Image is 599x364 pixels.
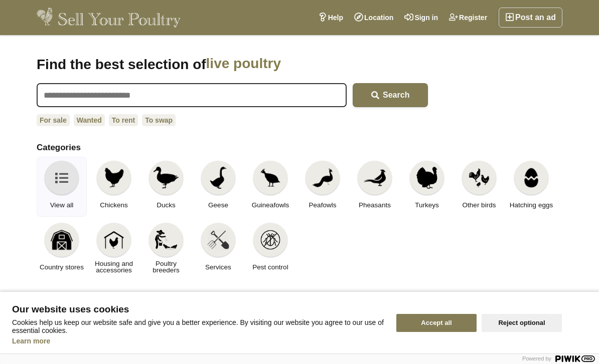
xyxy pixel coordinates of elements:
[415,202,439,208] span: Turkeys
[37,219,87,279] a: Country stores Country stores
[51,229,73,251] img: Country stores
[144,260,188,273] span: Poultry breeders
[89,219,139,279] a: Housing and accessories Housing and accessories
[74,114,105,126] a: Wanted
[100,202,128,208] span: Chickens
[349,8,399,28] a: Location
[359,202,391,208] span: Pheasants
[193,157,243,217] a: Geese Geese
[297,157,348,217] a: Peafowls Peafowls
[207,167,229,189] img: Geese
[103,229,125,251] img: Housing and accessories
[499,8,562,28] a: Post an ad
[482,314,562,332] button: Reject optional
[207,229,229,251] img: Services
[103,167,125,189] img: Chickens
[37,143,562,153] h2: Categories
[520,167,542,189] img: Hatching eggs
[510,202,553,208] span: Hatching eggs
[92,260,136,273] span: Housing and accessories
[37,114,70,126] a: For sale
[468,167,490,189] img: Other birds
[12,304,384,314] span: Our website uses cookies
[12,337,50,345] a: Learn more
[522,355,551,361] span: Powered by
[252,202,289,208] span: Guineafowls
[383,91,409,99] span: Search
[350,157,400,217] a: Pheasants Pheasants
[157,202,176,208] span: Ducks
[443,8,493,28] a: Register
[155,229,177,251] img: Poultry breeders
[402,157,452,217] a: Turkeys Turkeys
[245,219,295,279] a: Pest control Pest control
[259,229,281,251] img: Pest control
[245,157,295,217] a: Guineafowls Guineafowls
[141,219,191,279] a: Poultry breeders Poultry breeders
[141,157,191,217] a: Ducks Ducks
[37,157,87,217] a: View all
[89,157,139,217] a: Chickens Chickens
[142,114,176,126] a: To swap
[353,83,428,107] button: Search
[312,167,334,189] img: Peafowls
[37,8,181,28] img: Sell Your Poultry
[506,157,556,217] a: Hatching eggs Hatching eggs
[208,202,228,208] span: Geese
[154,167,179,189] img: Ducks
[206,55,374,73] span: live poultry
[37,55,428,73] h1: Find the best selection of
[416,167,438,189] img: Turkeys
[396,314,477,332] button: Accept all
[12,318,384,334] p: Cookies help us keep our website safe and give you a better experience. By visiting our website y...
[50,202,73,208] span: View all
[193,219,243,279] a: Services Services
[252,264,288,270] span: Pest control
[399,8,443,28] a: Sign in
[259,167,281,189] img: Guineafowls
[109,114,138,126] a: To rent
[40,264,84,270] span: Country stores
[309,202,337,208] span: Peafowls
[364,167,386,189] img: Pheasants
[463,202,496,208] span: Other birds
[205,264,231,270] span: Services
[313,8,349,28] a: Help
[454,157,504,217] a: Other birds Other birds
